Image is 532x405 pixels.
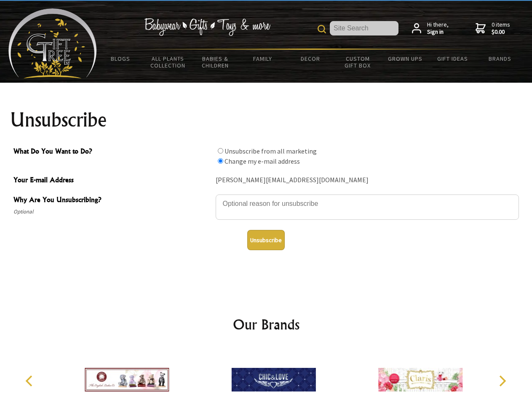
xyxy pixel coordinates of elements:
a: Hi there,Sign in [412,21,449,36]
img: product search [318,25,326,33]
label: Change my e-mail address [225,157,300,165]
span: Hi there, [427,21,449,36]
input: What Do You Want to Do? [218,158,223,164]
input: Site Search [330,21,398,35]
a: Brands [476,50,524,67]
span: Your E-mail Address [13,175,211,187]
div: [PERSON_NAME][EMAIL_ADDRESS][DOMAIN_NAME] [216,174,519,187]
a: Grown Ups [381,50,429,67]
button: Next [493,372,511,390]
a: BLOGS [97,50,144,67]
label: Unsubscribe from all marketing [225,147,317,155]
button: Previous [21,372,40,390]
a: Gift Ideas [429,50,476,67]
img: Babywear - Gifts - Toys & more [144,18,270,36]
h1: Unsubscribe [10,110,522,130]
img: Babyware - Gifts - Toys and more... [8,8,97,78]
span: Why Are You Unsubscribing? [13,194,211,207]
textarea: Why Are You Unsubscribing? [216,194,519,220]
a: 0 items$0.00 [476,21,510,36]
h2: Our Brands [17,314,516,335]
span: What Do You Want to Do? [13,146,211,158]
strong: $0.00 [492,28,510,36]
span: 0 items [492,21,510,36]
a: Decor [286,50,334,67]
span: Optional [13,207,211,217]
a: Babies & Children [192,50,239,74]
a: Custom Gift Box [334,50,382,74]
input: What Do You Want to Do? [218,148,223,154]
button: Unsubscribe [247,230,285,250]
a: Family [239,50,287,67]
a: All Plants Collection [144,50,192,74]
strong: Sign in [427,28,449,36]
